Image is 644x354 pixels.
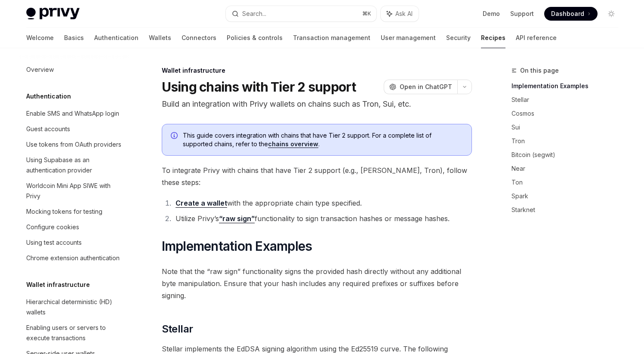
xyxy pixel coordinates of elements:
[162,98,472,110] p: Build an integration with Privy wallets on chains such as Tron, Sui, etc.
[26,65,54,75] div: Overview
[173,212,472,225] li: Utilize Privy’s functionality to sign transaction hashes or message hashes.
[19,294,129,320] a: Hierarchical deterministic (HD) wallets
[362,10,371,17] span: ⌘ K
[512,107,625,120] a: Cosmos
[512,79,625,93] a: Implementation Examples
[162,66,472,75] div: Wallet infrastructure
[446,28,471,48] a: Security
[512,162,625,175] a: Near
[395,9,413,18] span: Ask AI
[173,197,472,209] li: with the appropriate chain type specified.
[19,235,129,250] a: Using test accounts
[26,8,80,20] img: light logo
[400,83,452,91] span: Open in ChatGPT
[512,93,625,107] a: Stellar
[604,7,618,21] button: Toggle dark mode
[26,139,121,150] div: Use tokens from OAuth providers
[512,203,625,217] a: Starknet
[26,124,70,134] div: Guest accounts
[268,140,318,148] a: chains overview
[242,9,266,19] div: Search...
[544,7,598,21] a: Dashboard
[26,206,102,217] div: Mocking tokens for testing
[483,9,500,18] a: Demo
[384,80,457,94] button: Open in ChatGPT
[512,175,625,189] a: Ton
[19,121,129,137] a: Guest accounts
[520,65,559,76] span: On this page
[19,178,129,204] a: Worldcoin Mini App SIWE with Privy
[162,238,312,254] span: Implementation Examples
[26,280,90,290] h5: Wallet infrastructure
[26,91,71,102] h5: Authentication
[26,323,124,343] div: Enabling users or servers to execute transactions
[19,320,129,346] a: Enabling users or servers to execute transactions
[226,6,376,22] button: Search...⌘K
[516,28,557,48] a: API reference
[26,237,82,248] div: Using test accounts
[19,204,129,219] a: Mocking tokens for testing
[149,28,171,48] a: Wallets
[19,152,129,178] a: Using Supabase as an authentication provider
[227,28,283,48] a: Policies & controls
[510,9,534,18] a: Support
[26,28,54,48] a: Welcome
[19,137,129,152] a: Use tokens from OAuth providers
[512,148,625,162] a: Bitcoin (segwit)
[219,214,255,223] a: “raw sign”
[26,297,124,317] div: Hierarchical deterministic (HD) wallets
[293,28,370,48] a: Transaction management
[26,155,124,175] div: Using Supabase as an authentication provider
[19,62,129,77] a: Overview
[64,28,84,48] a: Basics
[176,199,227,208] a: Create a wallet
[171,132,179,141] svg: Info
[162,79,356,95] h1: Using chains with Tier 2 support
[381,6,419,22] button: Ask AI
[512,120,625,134] a: Sui
[162,164,472,188] span: To integrate Privy with chains that have Tier 2 support (e.g., [PERSON_NAME], Tron), follow these...
[381,28,436,48] a: User management
[162,265,472,302] span: Note that the “raw sign” functionality signs the provided hash directly without any additional by...
[481,28,505,48] a: Recipes
[183,131,463,148] span: This guide covers integration with chains that have Tier 2 support. For a complete list of suppor...
[512,134,625,148] a: Tron
[19,250,129,266] a: Chrome extension authentication
[26,108,119,119] div: Enable SMS and WhatsApp login
[182,28,216,48] a: Connectors
[512,189,625,203] a: Spark
[19,219,129,235] a: Configure cookies
[26,253,120,263] div: Chrome extension authentication
[94,28,139,48] a: Authentication
[26,181,124,201] div: Worldcoin Mini App SIWE with Privy
[19,106,129,121] a: Enable SMS and WhatsApp login
[551,9,584,18] span: Dashboard
[162,322,193,336] span: Stellar
[26,222,79,232] div: Configure cookies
